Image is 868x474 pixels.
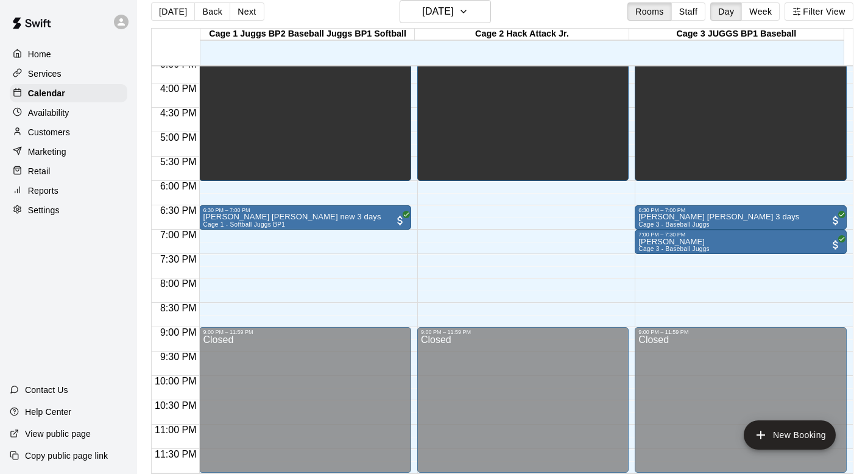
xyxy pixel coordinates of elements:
p: Reports [28,185,58,197]
span: All customers have paid [394,214,406,227]
button: Back [194,2,230,21]
span: 11:30 PM [152,449,199,459]
p: Services [28,68,62,80]
a: Reports [10,182,127,200]
div: 6:30 PM – 7:00 PM [638,207,842,213]
a: Calendar [10,84,127,102]
p: Retail [28,165,51,177]
button: [DATE] [151,2,195,21]
a: Services [10,65,127,83]
span: 7:30 PM [157,254,200,264]
span: 9:00 PM [157,327,200,338]
p: Home [28,48,51,60]
a: Settings [10,201,127,219]
button: add [744,420,836,450]
span: 10:00 PM [152,376,199,386]
span: 5:30 PM [157,157,200,167]
span: 11:00 PM [152,425,199,435]
p: Marketing [28,146,66,158]
p: Help Center [25,406,71,418]
div: Cage 3 JUGGS BP1 Baseball [629,29,844,40]
a: Customers [10,123,127,141]
button: Rooms [627,2,671,21]
div: 6:30 PM – 7:00 PM: Marcus Outhwaite Matt 3 days [635,205,846,230]
div: 6:30 PM – 7:00 PM [203,207,407,213]
button: Staff [671,2,706,21]
a: Retail [10,162,127,180]
div: 9:00 PM – 11:59 PM [638,329,842,335]
div: 3:00 PM – 6:00 PM: Chase tutor [635,35,846,181]
p: Calendar [28,87,65,99]
div: Cage 1 Juggs BP2 Baseball Juggs BP1 Softball [200,29,415,40]
div: 9:00 PM – 11:59 PM [421,329,625,335]
div: 9:00 PM – 11:59 PM: Closed [417,327,629,473]
p: Customers [28,126,70,138]
p: View public page [25,428,91,440]
span: 9:30 PM [157,352,200,362]
span: 10:30 PM [152,400,199,411]
button: Day [710,2,742,21]
span: 4:30 PM [157,108,200,118]
div: 3:00 PM – 6:00 PM: Chase tutor [417,35,629,181]
a: Availability [10,104,127,122]
h6: [DATE] [422,3,453,20]
a: Marketing [10,143,127,161]
span: 4:00 PM [157,83,200,94]
span: All customers have paid [830,214,842,227]
div: 9:00 PM – 11:59 PM: Closed [199,327,411,473]
span: 8:30 PM [157,303,200,313]
div: 7:00 PM – 7:30 PM [638,232,842,238]
span: Cage 1 - Softball Juggs BP1 [203,221,285,228]
button: Filter View [785,2,853,21]
button: Next [230,2,264,21]
button: Week [741,2,780,21]
p: Copy public page link [25,450,108,462]
div: 7:00 PM – 7:30 PM: Conor Backer [635,230,846,254]
span: All customers have paid [830,239,842,251]
div: 9:00 PM – 11:59 PM: Closed [635,327,846,473]
div: 3:00 PM – 6:00 PM: Chase tutor [199,35,411,181]
div: Cage 2 Hack Attack Jr. [415,29,629,40]
p: Contact Us [25,384,68,396]
a: Home [10,45,127,63]
span: Cage 3 - Baseball Juggs [638,221,710,228]
div: 6:30 PM – 7:00 PM: Victoria Shehaiber Ashley new 3 days [199,205,411,230]
span: 6:30 PM [157,205,200,216]
p: Settings [28,204,60,216]
span: 7:00 PM [157,230,200,240]
div: 9:00 PM – 11:59 PM [203,329,407,335]
span: 6:00 PM [157,181,200,191]
span: 5:00 PM [157,132,200,143]
span: 8:00 PM [157,278,200,289]
span: Cage 3 - Baseball Juggs [638,246,710,252]
p: Availability [28,107,69,119]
